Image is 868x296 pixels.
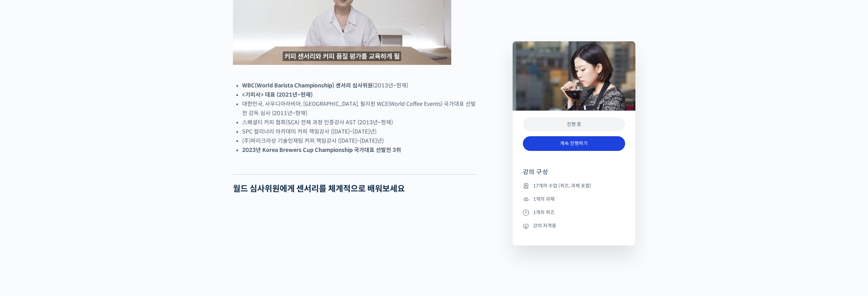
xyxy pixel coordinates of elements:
a: 계속 진행하기 [523,136,625,151]
li: 강의 자격증 [523,222,625,230]
a: 대화 [45,216,88,234]
li: (2013년~현재) [242,81,476,90]
li: 스페셜티 커피 협회(SCA) 전체 과정 인증강사 AST (2013년~현재) [242,118,476,127]
span: 홈 [21,227,26,232]
li: 1개의 퀴즈 [523,208,625,216]
li: 대한민국, 사우디아라비아, [GEOGRAPHIC_DATA], 필리핀 WCE(World Coffee Events) 국가대표 선발전 감독 심사 (2011년~현재) [242,99,476,118]
div: 진행 중 [523,117,625,131]
li: 1개의 과제 [523,195,625,203]
strong: 2023년 Korea Brewers Cup Championship 국가대표 선발전 3위 [242,146,401,154]
strong: <기미사> 대표 (2021년~현재) [242,91,313,98]
h4: 강의 구성 [523,168,625,182]
span: 설정 [105,227,114,232]
a: 설정 [88,216,131,234]
li: SPC 컬리너리 아카데미 커피 책임강사 ([DATE]~[DATE]년) [242,127,476,136]
span: 대화 [62,227,71,232]
li: (주)파리크라상 기술인재팀 커피 책임강사 ([DATE]~[DATE]년) [242,136,476,145]
a: 홈 [2,216,45,234]
li: 17개의 수업 (퀴즈, 과제 포함) [523,182,625,190]
strong: WBC(World Barista Championship) 센서리 심사위원 [242,82,373,89]
strong: 월드 심사위원에게 센서리를 체계적으로 배워보세요 [233,184,405,194]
